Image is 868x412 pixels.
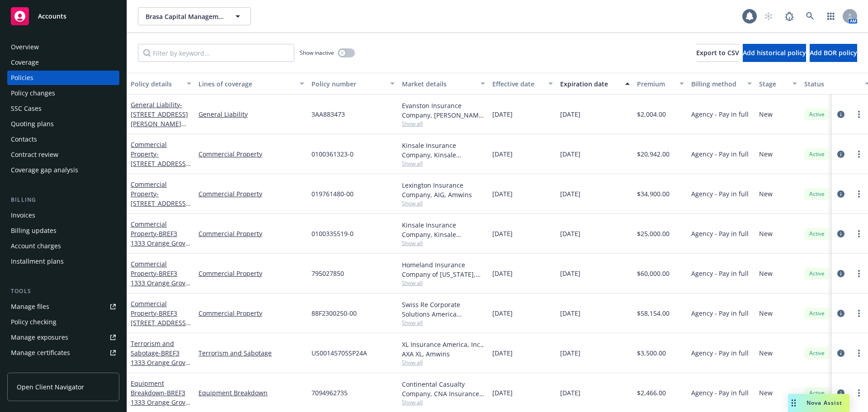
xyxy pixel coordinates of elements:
button: Policy details [127,73,195,95]
span: [DATE] [492,189,513,199]
div: Status [804,79,859,89]
span: Agency - Pay in full [691,388,749,398]
span: Active [808,110,826,118]
span: US00145705SP24A [311,348,367,358]
a: Policies [7,71,119,85]
div: Stage [759,79,787,89]
span: Active [808,309,826,317]
span: [DATE] [492,109,513,119]
span: - BREF3 1333 Orange Grove LLC [131,349,190,376]
span: Show all [402,319,485,327]
div: Drag to move [788,394,799,412]
span: Active [808,349,826,357]
span: Agency - Pay in full [691,149,749,159]
span: New [759,269,773,278]
span: [DATE] [560,348,580,358]
div: Coverage gap analysis [11,163,78,177]
span: Active [808,190,826,198]
a: Manage exposures [7,330,119,345]
div: Policy checking [11,315,57,329]
a: more [854,348,864,359]
a: circleInformation [835,308,846,319]
span: Agency - Pay in full [691,109,749,119]
div: Policies [11,71,33,85]
div: Continental Casualty Company, CNA Insurance, Amwins [402,379,485,398]
a: circleInformation [835,109,846,120]
div: Premium [637,79,674,89]
div: Contract review [11,147,58,162]
button: Billing method [688,73,755,95]
span: 795027850 [311,269,344,278]
span: $60,000.00 [637,269,670,278]
div: Kinsale Insurance Company, Kinsale Insurance, Amwins [402,220,485,239]
span: [DATE] [560,269,580,278]
span: Show all [402,239,485,247]
span: [DATE] [560,388,580,398]
span: Agency - Pay in full [691,308,749,318]
a: more [854,189,864,199]
span: Add BOR policy [810,48,857,57]
span: [DATE] [560,109,580,119]
a: Commercial Property [131,220,189,257]
a: Billing updates [7,223,119,238]
span: $25,000.00 [637,229,670,238]
span: $3,500.00 [637,348,666,358]
span: Add historical policy [743,48,806,57]
div: Billing updates [11,223,57,238]
div: XL Insurance America, Inc., AXA XL, Amwins [402,340,485,359]
div: Evanston Insurance Company, [PERSON_NAME] Insurance, RT Specialty Insurance Services, LLC (RSG Sp... [402,101,485,120]
div: Account charges [11,239,61,253]
span: $34,900.00 [637,189,670,199]
span: Active [808,150,826,158]
a: Contacts [7,132,119,147]
span: Show all [402,359,485,366]
a: Policy changes [7,86,119,100]
a: more [854,268,864,279]
button: Effective date [489,73,557,95]
div: Installment plans [11,254,64,269]
a: more [854,149,864,160]
div: Manage certificates [11,346,70,360]
span: Brasa Capital Management, LLC [146,12,224,21]
a: Accounts [7,4,119,29]
span: [DATE] [492,348,513,358]
a: Commercial Property [131,140,188,196]
span: New [759,229,773,238]
span: 7094962735 [311,388,348,398]
span: - BREF3 1333 Orange Grove LLC | $5M X $5M [131,229,190,257]
span: Show all [402,398,485,406]
span: Show all [402,199,485,207]
a: Manage files [7,299,119,314]
span: 0100361323-0 [311,149,354,159]
span: [DATE] [560,229,580,238]
div: Kinsale Insurance Company, Kinsale Insurance, Amwins [402,141,485,160]
a: Account charges [7,239,119,253]
a: Policy checking [7,315,119,329]
a: Invoices [7,208,119,223]
span: Show all [402,120,485,128]
a: Search [801,7,819,25]
span: 019761480-00 [311,189,354,199]
span: New [759,149,773,159]
button: Market details [398,73,489,95]
a: Commercial Property [131,260,190,306]
div: Homeland Insurance Company of [US_STATE], Intact Insurance, Amwins [402,260,485,279]
span: [DATE] [492,149,513,159]
div: Expiration date [560,79,620,89]
span: [DATE] [492,229,513,238]
span: Agency - Pay in full [691,348,749,358]
span: $20,942.00 [637,149,670,159]
span: Accounts [38,13,66,20]
div: Overview [11,40,39,54]
span: Open Client Navigator [17,382,84,392]
button: Add BOR policy [810,44,857,62]
button: Stage [755,73,801,95]
span: 3AA883473 [311,109,345,119]
button: Add historical policy [743,44,806,62]
a: more [854,228,864,239]
a: Coverage [7,55,119,70]
a: General Liability [198,109,304,119]
span: 0100335519-0 [311,229,354,238]
a: more [854,308,864,319]
div: Market details [402,79,475,89]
